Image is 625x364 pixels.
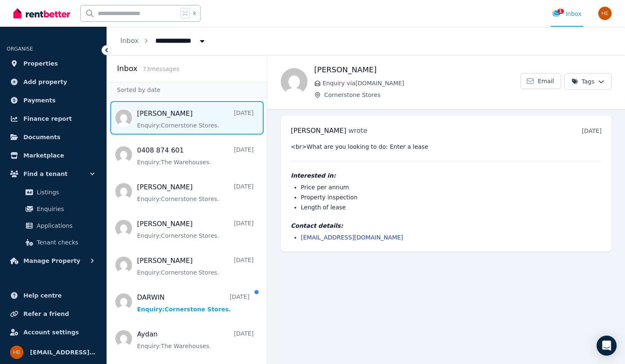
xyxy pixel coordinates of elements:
a: 0408 874 601[DATE]Enquiry:The Warehouses. [137,145,254,166]
a: DARWIN[DATE]Enquiry:Cornerstone Stores. [137,293,249,313]
h2: Inbox [117,63,137,74]
span: [PERSON_NAME] [291,127,346,135]
a: Applications [10,217,97,234]
span: Enquiries [37,204,93,214]
span: Refer a friend [23,309,69,319]
span: [EMAIL_ADDRESS][DOMAIN_NAME] [30,347,97,357]
a: Refer a friend [7,305,100,322]
nav: Breadcrumb [107,27,220,55]
a: Aydan[DATE]Enquiry:The Warehouses. [137,329,254,350]
span: wrote [348,127,367,135]
a: [PERSON_NAME][DATE]Enquiry:Cornerstone Stores. [137,256,254,277]
span: Finance report [23,114,72,124]
h4: Interested in: [291,171,602,180]
li: Property inspection [301,193,602,201]
a: [PERSON_NAME][DATE]Enquiry:Cornerstone Stores. [137,182,254,203]
a: Properties [7,55,100,72]
span: Manage Property [23,256,80,266]
time: [DATE] [582,127,602,134]
button: Tags [564,73,612,90]
span: Cornerstone Stores [324,91,521,99]
a: Add property [7,74,100,90]
a: Inbox [120,37,139,45]
span: Applications [37,221,93,231]
pre: <br>What are you looking to do: Enter a lease [291,143,602,151]
span: 1 [557,9,564,14]
a: Listings [10,184,97,201]
a: Account settings [7,324,100,341]
h4: Contact details: [291,221,602,230]
img: RentBetter [13,7,70,20]
span: Documents [23,132,61,142]
span: Find a tenant [23,169,68,179]
a: Help centre [7,287,100,304]
span: Email [538,77,554,85]
span: Tags [572,77,595,86]
a: Email [521,73,561,89]
li: Price per annum [301,183,602,191]
a: Documents [7,129,100,145]
a: Marketplace [7,147,100,164]
img: hello@cornerstonestores.com [598,7,612,20]
span: Enquiry via [DOMAIN_NAME] [323,79,521,87]
span: Account settings [23,327,79,337]
a: Enquiries [10,201,97,217]
button: Find a tenant [7,165,100,182]
a: Finance report [7,110,100,127]
a: [PERSON_NAME][DATE]Enquiry:Cornerstone Stores. [137,109,254,130]
span: Help centre [23,290,62,300]
button: Manage Property [7,252,100,269]
span: Tenant checks [37,237,93,247]
a: Payments [7,92,100,109]
span: Payments [23,95,56,105]
span: Properties [23,59,58,69]
div: Sorted by date [107,82,267,98]
span: 73 message s [142,66,179,72]
span: ORGANISE [7,46,33,52]
img: Melanie [281,68,307,95]
div: Open Intercom Messenger [597,336,617,356]
span: k [193,10,196,17]
span: Listings [37,187,93,197]
a: Tenant checks [10,234,97,251]
img: hello@cornerstonestores.com [10,346,23,359]
a: [PERSON_NAME][DATE]Enquiry:Cornerstone Stores. [137,219,254,240]
li: Length of lease [301,203,602,211]
h1: [PERSON_NAME] [314,64,521,76]
span: Add property [23,77,67,87]
div: Inbox [552,10,582,18]
span: Marketplace [23,150,64,160]
a: [EMAIL_ADDRESS][DOMAIN_NAME] [301,234,403,241]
